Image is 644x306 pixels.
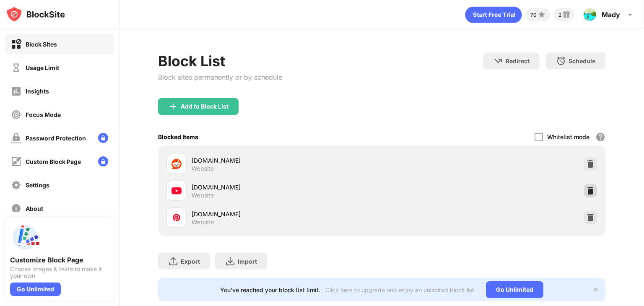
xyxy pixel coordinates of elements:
img: customize-block-page-off.svg [11,156,21,167]
div: Export [181,258,200,265]
div: Schedule [569,57,595,65]
img: lock-menu.svg [98,133,108,143]
div: Website [192,165,214,172]
div: Blocked Items [158,133,198,140]
div: Go Unlimited [10,283,61,296]
img: points-small.svg [537,10,547,20]
div: Focus Mode [26,111,61,118]
img: password-protection-off.svg [11,133,21,143]
div: Choose images & texts to make it your own [10,266,109,279]
img: favicons [171,186,182,196]
div: Password Protection [26,135,86,142]
div: Block Sites [26,41,57,48]
img: about-off.svg [11,203,21,214]
img: reward-small.svg [561,10,571,20]
div: Website [192,218,214,226]
img: favicons [171,159,182,169]
div: Usage Limit [26,64,59,71]
div: animation [465,6,522,23]
img: settings-off.svg [11,180,21,190]
img: push-custom-page.svg [10,222,40,252]
div: [DOMAIN_NAME] [192,210,382,218]
img: lock-menu.svg [98,156,108,166]
div: Add to Block List [181,103,229,110]
div: Mady [602,10,620,19]
div: Whitelist mode [547,133,589,140]
div: Redirect [506,57,530,65]
div: 2 [558,12,561,18]
img: favicons [171,213,182,223]
img: AAcHTtcygzyt_H2SbG7ZY-ccjDEsfjYpCyIRGocUp6-0caMVKw=s96-c [583,8,597,21]
div: Insights [26,88,49,95]
div: Settings [26,182,49,189]
div: Go Unlimited [486,281,543,298]
div: Click here to upgrade and enjoy an unlimited block list. [325,286,476,293]
div: [DOMAIN_NAME] [192,183,382,192]
img: x-button.svg [592,286,599,293]
div: 70 [530,12,537,18]
div: Custom Block Page [26,158,81,165]
div: Website [192,192,214,199]
img: focus-off.svg [11,109,21,120]
div: You’ve reached your block list limit. [220,286,320,293]
img: time-usage-off.svg [11,62,21,73]
div: Import [238,258,257,265]
img: logo-blocksite.svg [6,6,65,23]
img: insights-off.svg [11,86,21,96]
div: [DOMAIN_NAME] [192,156,382,165]
div: About [26,205,43,212]
div: Customize Block Page [10,256,109,264]
div: Block List [158,52,282,70]
div: Block sites permanently or by schedule [158,73,282,81]
img: block-on.svg [11,39,21,49]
